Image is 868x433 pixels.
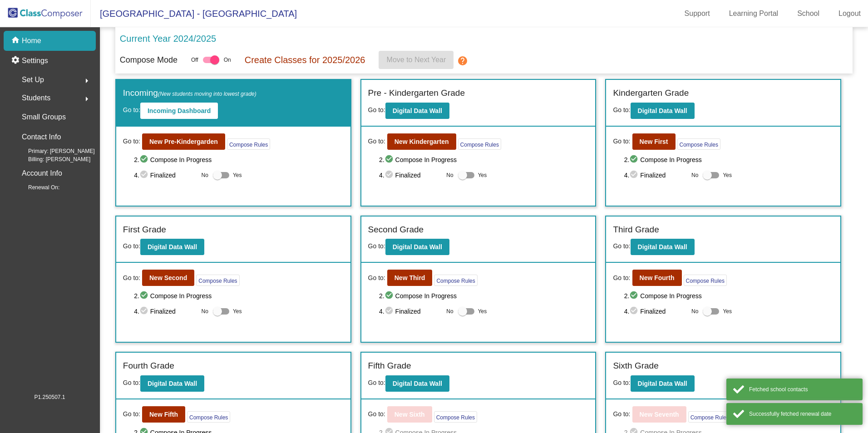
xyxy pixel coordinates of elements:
[478,170,487,181] span: Yes
[629,154,640,165] mat-icon: check_circle
[395,138,449,145] b: New Kindergarten
[142,133,225,150] button: New Pre-Kindergarden
[691,171,698,179] span: No
[632,406,686,423] button: New Seventh
[123,409,140,419] span: Go to:
[395,274,425,281] b: New Third
[640,411,679,418] b: New Seventh
[368,409,385,419] span: Go to:
[393,107,442,114] b: Digital Data Wall
[81,75,92,86] mat-icon: arrow_right
[613,137,630,146] span: Go to:
[640,274,675,281] b: New Fourth
[22,167,62,180] p: Account Info
[379,306,442,317] span: 4. Finalized
[22,74,44,86] span: Set Up
[123,106,140,113] span: Go to:
[677,138,720,150] button: Compose Rules
[395,411,425,418] b: New Sixth
[148,243,197,251] b: Digital Data Wall
[196,275,239,286] button: Compose Rules
[624,170,687,181] span: 4. Finalized
[139,170,150,181] mat-icon: check_circle
[613,359,658,373] label: Sixth Grade
[629,170,640,181] mat-icon: check_circle
[191,56,198,64] span: Off
[393,243,442,251] b: Digital Data Wall
[387,406,432,423] button: New Sixth
[149,138,218,145] b: New Pre-Kindergarden
[123,87,256,100] label: Incoming
[140,239,204,255] button: Digital Data Wall
[385,170,395,181] mat-icon: check_circle
[749,385,856,394] div: Fetched school contacts
[120,32,216,45] p: Current Year 2024/2025
[458,138,501,150] button: Compose Rules
[11,35,22,46] mat-icon: home
[149,411,178,418] b: New Fifth
[393,380,442,387] b: Digital Data Wall
[233,306,242,317] span: Yes
[385,103,449,119] button: Digital Data Wall
[368,273,385,283] span: Go to:
[624,154,833,165] span: 2. Compose In Progress
[379,170,442,181] span: 4. Finalized
[140,103,218,119] button: Incoming Dashboard
[134,170,197,181] span: 4. Finalized
[148,107,211,114] b: Incoming Dashboard
[245,53,365,67] p: Create Classes for 2025/2026
[123,137,140,146] span: Go to:
[22,55,48,66] p: Settings
[629,306,640,317] mat-icon: check_circle
[385,239,449,255] button: Digital Data Wall
[142,406,185,423] button: New Fifth
[227,138,270,150] button: Compose Rules
[613,87,689,100] label: Kindergarten Grade
[123,379,140,386] span: Go to:
[691,307,698,315] span: No
[478,306,487,317] span: Yes
[684,275,727,286] button: Compose Rules
[202,307,208,315] span: No
[22,111,66,123] p: Small Groups
[14,147,95,155] span: Primary: [PERSON_NAME]
[368,137,385,146] span: Go to:
[368,359,411,373] label: Fifth Grade
[139,154,150,165] mat-icon: check_circle
[140,375,204,392] button: Digital Data Wall
[722,6,786,21] a: Learning Portal
[134,306,197,317] span: 4. Finalized
[638,243,687,251] b: Digital Data Wall
[187,411,230,423] button: Compose Rules
[123,273,140,283] span: Go to:
[14,155,90,163] span: Billing: [PERSON_NAME]
[224,56,231,64] span: On
[688,411,731,423] button: Compose Rules
[368,242,385,250] span: Go to:
[624,290,833,301] span: 2. Compose In Progress
[723,306,732,317] span: Yes
[638,380,687,387] b: Digital Data Wall
[446,307,453,315] span: No
[385,290,395,301] mat-icon: check_circle
[790,6,827,21] a: School
[387,133,456,150] button: New Kindergarten
[613,223,659,236] label: Third Grade
[379,51,454,69] button: Move to Next Year
[379,290,588,301] span: 2. Compose In Progress
[91,6,297,21] span: [GEOGRAPHIC_DATA] - [GEOGRAPHIC_DATA]
[631,375,695,392] button: Digital Data Wall
[831,6,868,21] a: Logout
[22,92,50,104] span: Students
[142,270,194,286] button: New Second
[631,239,695,255] button: Digital Data Wall
[434,411,477,423] button: Compose Rules
[638,107,687,114] b: Digital Data Wall
[202,171,208,179] span: No
[632,270,682,286] button: New Fourth
[139,290,150,301] mat-icon: check_circle
[11,55,22,66] mat-icon: settings
[148,380,197,387] b: Digital Data Wall
[457,55,468,66] mat-icon: help
[385,306,395,317] mat-icon: check_circle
